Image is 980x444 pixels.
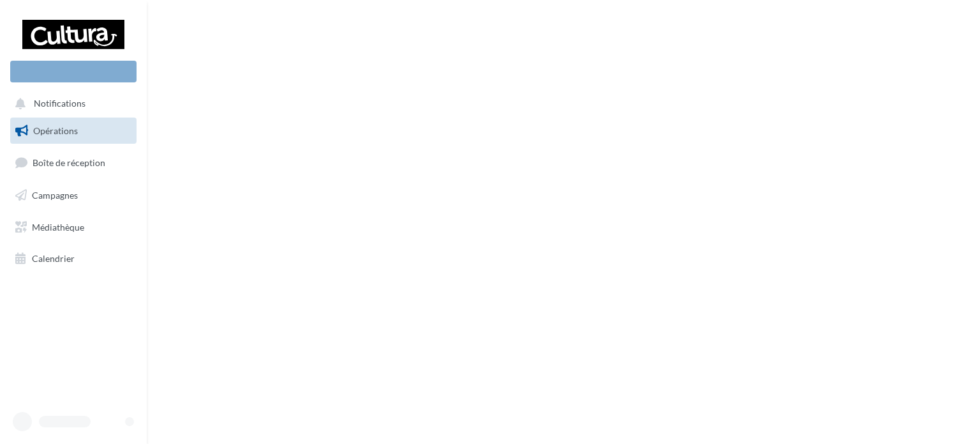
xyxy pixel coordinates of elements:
a: Médiathèque [8,214,139,241]
a: Calendrier [8,245,139,272]
div: Nouvelle campagne [10,61,137,82]
span: Opérations [33,125,78,136]
span: Campagnes [32,190,78,201]
span: Boîte de réception [33,157,105,168]
a: Campagnes [8,182,139,209]
a: Opérations [8,118,139,144]
span: Calendrier [32,253,75,264]
a: Boîte de réception [8,149,139,176]
span: Médiathèque [32,221,84,232]
span: Notifications [34,98,85,109]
